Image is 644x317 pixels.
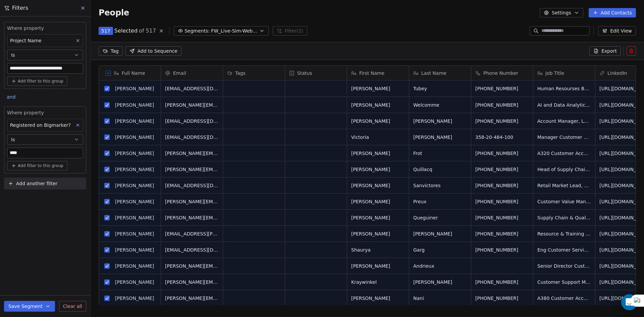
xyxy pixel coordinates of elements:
span: Andrieux [413,263,467,269]
span: LinkedIn [607,70,627,76]
span: [PERSON_NAME][EMAIL_ADDRESS][PERSON_NAME][DOMAIN_NAME] [165,263,219,269]
span: AI and Data Analytics Deployment Manager, Customer Affairs - Airbus Commercial [537,102,591,108]
a: [PERSON_NAME] [115,86,154,91]
span: [PERSON_NAME] [413,118,467,124]
a: [PERSON_NAME] [115,263,154,269]
span: [PERSON_NAME] [351,182,405,189]
span: [PERSON_NAME][EMAIL_ADDRESS][DOMAIN_NAME] [165,198,219,205]
button: Filter(2) [273,26,307,36]
span: Export [601,48,617,54]
span: [PHONE_NUMBER] [475,214,529,221]
span: [PHONE_NUMBER] [475,198,529,205]
span: Job Title [545,70,564,76]
span: [PERSON_NAME] [351,150,405,157]
span: Tag [111,48,119,54]
div: Job Title [533,66,595,80]
span: [PERSON_NAME][EMAIL_ADDRESS][DOMAIN_NAME] [165,214,219,221]
span: [PERSON_NAME][EMAIL_ADDRESS][PERSON_NAME][DOMAIN_NAME] [165,279,219,285]
span: Human Resourses Business Partner for Customer Services & Programmes for Airbus Uk [537,85,591,92]
span: Phone Number [483,70,518,76]
span: [PHONE_NUMBER] [475,166,529,173]
span: of 517 [139,27,156,35]
span: [PERSON_NAME] [351,295,405,302]
span: [PHONE_NUMBER] [475,118,529,124]
span: Customer Value Management Program Manager - Data & AI [537,198,591,205]
span: Sanvictores [413,182,467,189]
button: Edit View [598,26,636,36]
a: [PERSON_NAME] [115,279,154,285]
div: grid [99,81,161,305]
a: [PERSON_NAME] [115,167,154,172]
span: Tags [235,70,246,76]
span: [EMAIL_ADDRESS][PERSON_NAME][DOMAIN_NAME] [165,230,219,237]
span: Tubey [413,85,467,92]
div: Status [285,66,347,80]
a: [PERSON_NAME] [115,135,154,140]
span: 517 [101,28,110,34]
button: 517 [99,27,113,35]
span: Head of Supply Chain, Logistics & Coordination for Widebody Customer Line [537,166,591,173]
div: Tags [223,66,285,80]
button: Settings [540,8,583,17]
a: [PERSON_NAME] [115,183,154,188]
span: [PERSON_NAME] [351,118,405,124]
a: [PERSON_NAME] [115,102,154,108]
span: Retail Market Lead, UKI eCommerce, Google Customer Solutions [537,182,591,189]
span: [PERSON_NAME] [413,230,467,237]
span: Garg [413,247,467,253]
span: [EMAIL_ADDRESS][DOMAIN_NAME] [165,247,219,253]
div: First Name [347,66,409,80]
span: A380 Customer Acceptance and Delivery Manager ( LFCM) [537,295,591,302]
span: Email [173,70,186,76]
div: Email [161,66,223,80]
span: Add to Sequence [138,48,177,54]
span: Eng Customer Services: Performance Manager | Data Analyst [537,247,591,253]
button: Tag [99,46,123,56]
a: [PERSON_NAME] [115,151,154,156]
span: [PHONE_NUMBER] [475,150,529,157]
button: Add to Sequence [125,46,181,56]
a: [PERSON_NAME] [115,215,154,220]
span: Supply Chain & Quality Manager - Airbus Customer Services [537,214,591,221]
span: [EMAIL_ADDRESS][DOMAIN_NAME] [165,134,219,141]
span: Selected [114,27,138,35]
span: 358-20-484-100 [475,134,529,141]
span: [PERSON_NAME] [351,263,405,269]
a: [PERSON_NAME] [115,199,154,204]
span: Welcomme [413,102,467,108]
span: [PERSON_NAME] [351,85,405,92]
span: People [99,8,129,18]
span: [PERSON_NAME] [351,102,405,108]
span: [EMAIL_ADDRESS][DOMAIN_NAME] [165,85,219,92]
span: Quillacq [413,166,467,173]
span: Full Name [122,70,145,76]
span: Frot [413,150,467,157]
span: [PHONE_NUMBER] [475,295,529,302]
span: Status [297,70,312,76]
span: Shaurya [351,247,405,253]
span: [EMAIL_ADDRESS][DOMAIN_NAME] [165,182,219,189]
span: [PERSON_NAME][EMAIL_ADDRESS][DOMAIN_NAME] [165,150,219,157]
div: Full Name [99,66,161,80]
div: Last Name [409,66,471,80]
button: Export [589,46,621,56]
span: [PERSON_NAME][EMAIL_ADDRESS][DOMAIN_NAME] [165,166,219,173]
a: [PERSON_NAME] [115,118,154,124]
span: [PERSON_NAME] [351,198,405,205]
a: [PERSON_NAME] [115,247,154,253]
span: Nani [413,295,467,302]
span: [PHONE_NUMBER] [475,102,529,108]
span: [PHONE_NUMBER] [475,279,529,285]
div: Phone Number [471,66,533,80]
span: [PHONE_NUMBER] [475,182,529,189]
span: Victoria [351,134,405,141]
span: Senior Director Customer Experience & Strategic Initiatives [537,263,591,269]
span: First Name [359,70,384,76]
span: [PERSON_NAME] [351,230,405,237]
span: Resource & Training Manager Customer Line SA Family [537,230,591,237]
span: [PERSON_NAME] [351,166,405,173]
button: Add Contacts [589,8,636,17]
span: [PERSON_NAME][EMAIL_ADDRESS][DOMAIN_NAME] [165,295,219,302]
span: Manager Customer Service Cvscl Quote & Order Management [GEOGRAPHIC_DATA] & Benelux [537,134,591,141]
a: [PERSON_NAME] [115,296,154,301]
